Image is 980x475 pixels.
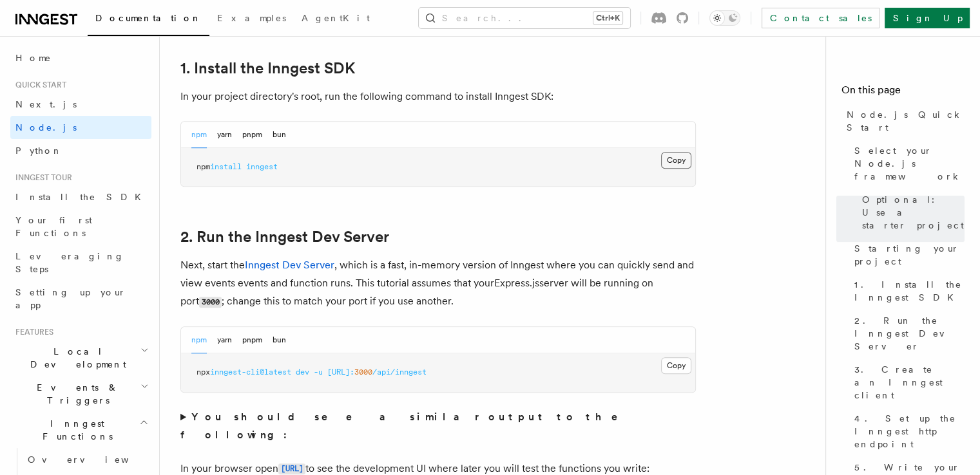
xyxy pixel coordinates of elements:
a: Setting up your app [10,281,151,317]
button: npm [191,327,207,353]
summary: You should see a similar output to the following: [180,408,696,444]
span: Optional: Use a starter project [862,193,965,232]
span: Leveraging Steps [15,251,124,274]
span: Node.js Quick Start [847,108,965,134]
span: install [210,162,242,171]
button: Events & Triggers [10,376,151,412]
a: Documentation [88,4,209,36]
button: Copy [661,152,691,169]
span: inngest [246,162,278,171]
button: yarn [217,327,232,353]
span: Setting up your app [15,287,126,310]
span: Documentation [95,13,202,23]
span: Inngest tour [10,172,72,183]
span: 3. Create an Inngest client [854,363,965,402]
a: Optional: Use a starter project [857,188,965,237]
button: pnpm [242,327,262,353]
a: 1. Install the Inngest SDK [180,59,355,77]
a: Examples [209,4,294,35]
a: Python [10,139,151,162]
h4: On this page [841,82,965,103]
strong: You should see a similar output to the following: [180,411,636,441]
a: [URL] [278,462,305,474]
span: inngest-cli@latest [210,368,291,377]
a: Home [10,46,151,70]
a: Contact sales [762,8,879,28]
a: Sign Up [885,8,970,28]
button: Search...Ctrl+K [419,8,630,28]
span: Select your Node.js framework [854,144,965,183]
span: Overview [28,454,160,465]
span: Events & Triggers [10,381,140,407]
a: Inngest Dev Server [245,259,334,271]
button: Local Development [10,340,151,376]
span: -u [314,368,323,377]
span: /api/inngest [372,368,427,377]
span: Features [10,327,53,337]
span: Python [15,145,62,156]
span: 2. Run the Inngest Dev Server [854,314,965,353]
span: 3000 [354,368,372,377]
span: Examples [217,13,286,23]
code: 3000 [199,297,222,308]
span: Quick start [10,80,66,90]
span: Next.js [15,99,77,109]
span: Local Development [10,345,140,371]
span: dev [296,368,309,377]
span: [URL]: [327,368,354,377]
a: 2. Run the Inngest Dev Server [180,228,389,246]
button: bun [273,327,286,353]
span: Starting your project [854,242,965,268]
a: 3. Create an Inngest client [849,358,965,407]
a: 2. Run the Inngest Dev Server [849,309,965,358]
button: npm [191,122,207,148]
button: pnpm [242,122,262,148]
span: AgentKit [302,13,370,23]
a: Node.js [10,116,151,139]
span: Your first Functions [15,215,92,238]
button: Copy [661,357,691,374]
button: yarn [217,122,232,148]
span: npm [197,162,210,171]
span: Home [15,51,52,64]
p: In your project directory's root, run the following command to install Inngest SDK: [180,88,696,106]
span: npx [197,368,210,377]
a: Select your Node.js framework [849,139,965,188]
a: 1. Install the Inngest SDK [849,273,965,309]
span: 4. Set up the Inngest http endpoint [854,412,965,451]
span: Node.js [15,122,77,133]
button: bun [273,122,286,148]
span: 1. Install the Inngest SDK [854,278,965,304]
code: [URL] [278,463,305,474]
a: Starting your project [849,237,965,273]
span: Install the SDK [15,192,149,202]
a: AgentKit [294,4,378,35]
p: Next, start the , which is a fast, in-memory version of Inngest where you can quickly send and vi... [180,256,696,311]
kbd: Ctrl+K [593,12,622,24]
a: Leveraging Steps [10,245,151,281]
a: Install the SDK [10,185,151,209]
a: Overview [23,448,151,471]
button: Toggle dark mode [709,10,740,26]
span: Inngest Functions [10,417,139,443]
a: Your first Functions [10,209,151,245]
button: Inngest Functions [10,412,151,448]
a: Node.js Quick Start [841,103,965,139]
a: 4. Set up the Inngest http endpoint [849,407,965,456]
a: Next.js [10,93,151,116]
